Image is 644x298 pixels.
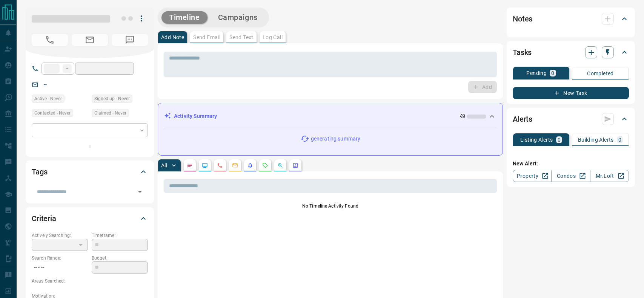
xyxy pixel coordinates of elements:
a: Mr.Loft [590,170,629,182]
h2: Tags [32,166,47,178]
p: 0 [551,70,554,76]
svg: Opportunities [277,162,283,168]
p: Pending [526,70,547,76]
p: 0 [558,137,561,142]
p: -- - -- [32,261,88,274]
p: generating summary [311,135,360,143]
svg: Listing Alerts [247,162,253,168]
span: Claimed - Never [94,109,126,117]
a: Property [513,170,552,182]
svg: Notes [187,162,193,168]
p: Add Note [161,35,184,40]
button: New Task [513,87,629,99]
span: No Number [32,34,68,46]
p: New Alert: [513,160,629,168]
svg: Calls [217,162,223,168]
span: Contacted - Never [34,109,71,117]
p: No Timeline Activity Found [164,203,497,209]
svg: Lead Browsing Activity [202,162,208,168]
div: Criteria [32,209,148,228]
svg: Requests [262,162,268,168]
svg: Emails [232,162,238,168]
p: Building Alerts [578,137,614,142]
h2: Criteria [32,212,56,225]
p: Listing Alerts [520,137,553,142]
p: Activity Summary [174,112,217,120]
h2: Notes [513,13,532,25]
span: No Number [112,34,148,46]
span: No Email [72,34,108,46]
button: Campaigns [211,11,265,24]
a: -- [44,81,47,87]
p: 0 [618,137,621,142]
p: Actively Searching: [32,232,88,239]
p: Search Range: [32,255,88,261]
button: Timeline [161,11,207,24]
h2: Tasks [513,46,532,58]
div: Tasks [513,43,629,61]
span: Active - Never [34,95,62,102]
a: Condos [551,170,590,182]
svg: Agent Actions [292,162,298,168]
p: Timeframe: [92,232,148,239]
p: Completed [587,71,614,76]
p: All [161,163,167,168]
button: Open [135,186,145,197]
p: Areas Searched: [32,278,148,284]
div: Tags [32,163,148,181]
span: Signed up - Never [94,95,130,102]
p: Budget: [92,255,148,261]
div: Alerts [513,110,629,128]
div: Notes [513,10,629,28]
div: Activity Summary [164,109,496,123]
h2: Alerts [513,113,532,125]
